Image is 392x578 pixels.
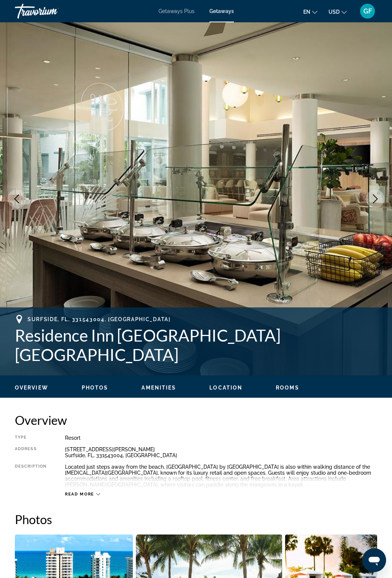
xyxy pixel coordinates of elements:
h2: Overview [15,413,377,427]
span: en [303,9,310,15]
button: Rooms [276,384,299,391]
button: Change currency [329,6,347,17]
span: Amenities [141,385,176,391]
h1: Residence Inn [GEOGRAPHIC_DATA] [GEOGRAPHIC_DATA] [15,326,377,364]
div: [STREET_ADDRESS][PERSON_NAME] Surfside, FL, 331543004, [GEOGRAPHIC_DATA] [65,446,377,458]
button: User Menu [358,3,377,19]
button: Photos [82,384,108,391]
span: Read more [65,492,94,497]
div: Description [15,464,46,488]
a: Getaways [209,8,234,14]
button: Next image [366,190,385,208]
span: Surfside, FL, 331543004, [GEOGRAPHIC_DATA] [27,316,171,322]
div: Located just steps away from the beach, [GEOGRAPHIC_DATA] by [GEOGRAPHIC_DATA] is also within wal... [65,464,377,488]
span: Photos [82,385,108,391]
button: Overview [15,384,48,391]
iframe: Button to launch messaging window [362,548,386,572]
div: Resort [65,435,377,441]
span: Location [209,385,242,391]
span: Overview [15,385,48,391]
h2: Photos [15,512,377,527]
a: Getaways Plus [159,8,195,14]
a: Travorium [15,1,89,21]
div: Type [15,435,46,441]
span: GF [363,7,372,15]
button: Previous image [7,190,26,208]
button: Change language [303,6,317,17]
span: USD [329,9,340,15]
button: Amenities [141,384,176,391]
div: Address [15,446,46,458]
button: Read more [65,491,100,497]
span: Rooms [276,385,299,391]
button: Location [209,384,242,391]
